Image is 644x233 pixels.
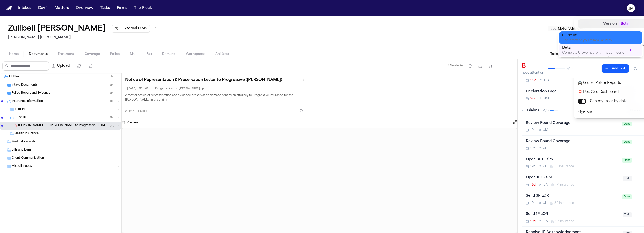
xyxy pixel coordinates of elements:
[544,97,549,101] span: J M
[631,64,640,73] button: Hide completed tasks (⌘⇧H)
[15,107,26,112] span: 1P or PIP
[530,201,536,205] span: 19d
[147,52,152,56] span: Fax
[162,52,176,56] span: Demand
[526,211,620,217] div: Send 1P LOR
[562,51,627,55] div: Complete UI overhaul with modern design
[622,194,632,199] span: Done
[8,35,158,41] h2: [PERSON_NAME] [PERSON_NAME]
[518,104,644,117] button: Claims4/88tasks
[29,52,48,56] span: Documents
[138,109,147,113] span: [DATE]
[110,84,113,86] span: ( 1 )
[12,148,31,152] span: Bills and Liens
[554,201,574,205] span: 3P Insurance
[512,119,517,126] button: Open preview
[58,52,74,56] span: Treatment
[526,175,620,181] div: Open 1P Claim
[110,116,113,119] span: ( 1 )
[16,4,33,13] button: Intakes
[530,164,536,169] span: 19d
[12,164,32,169] span: Miscellaneous
[9,52,19,56] span: Home
[526,89,620,95] div: Declaration Page
[130,52,136,56] span: Mail
[526,139,619,144] div: Review Found Coverage
[125,77,282,82] h3: Notice of Representation & Preservation Letter to Progressive ([PERSON_NAME])
[110,75,113,78] span: ( 3 )
[98,4,112,13] button: Tasks
[549,27,557,30] span: Type :
[522,62,544,70] div: 8
[555,183,574,187] span: 1P Insurance
[110,52,120,56] span: Police
[8,24,106,34] h1: Zulibell [PERSON_NAME]
[12,156,44,160] span: Client Communication
[522,71,544,75] div: need attention
[12,83,38,87] span: Intake Documents
[543,219,548,223] span: B A
[297,106,306,115] button: Inspect
[18,124,108,128] span: [PERSON_NAME] - 3P [PERSON_NAME] to Progressive - [DATE]
[562,45,627,51] div: Beta
[567,66,573,71] span: 7 / 18
[122,128,517,233] iframe: Z. Carbonel - 3P LOR to Progressive - 8.22.25
[186,52,205,56] span: Workspaces
[115,4,129,13] button: Firms
[526,120,619,126] div: Review Found Coverage
[543,201,547,205] span: J L
[85,52,100,56] span: Coverage
[530,219,536,223] span: 19d
[49,61,73,71] button: Upload
[110,123,115,128] button: Download Z. Carbonel - 3P LOR to Progressive - 8.22.25
[530,183,536,187] span: 19d
[543,164,547,169] span: J L
[602,64,629,73] button: Add Task
[530,78,536,82] span: 20d
[522,172,644,190] div: Open task: Open 1P Claim
[562,39,631,42] div: The interface you're familiar with
[530,97,536,101] span: 20d
[548,26,595,31] button: Edit Type: Motor Vehicle Accident
[12,99,43,104] span: Insurance Information
[530,146,536,151] span: 19d
[622,122,632,126] span: Done
[522,154,644,172] div: Open task: Open 3P Claim
[623,212,632,217] span: Todo
[6,6,12,11] a: Home
[526,193,619,199] div: Send 3P LOR
[522,136,644,154] div: Open task: Review Found Coverage
[543,146,547,151] span: J L
[15,132,39,136] span: Health Insurance
[530,128,536,132] span: 19d
[622,158,632,163] span: Done
[527,108,539,113] span: Claims
[6,6,12,11] img: Finch Logo
[555,219,574,223] span: 1P Insurance
[543,183,548,187] span: B A
[125,93,306,103] p: A formal notice of representation and evidence preservation demand sent by an attorney to Progres...
[554,164,574,169] span: 3P Insurance
[215,52,229,56] span: Artifacts
[2,61,49,71] input: Search files
[543,128,548,132] span: J M
[522,190,644,208] div: Open task: Send 3P LOR
[112,25,150,33] button: External CMS
[522,86,644,104] div: Open task: Declaration Page
[15,115,26,120] span: 3P or BI
[110,100,113,103] span: ( 1 )
[526,157,619,163] div: Open 3P Claim
[125,109,136,113] span: 204.2 KB
[53,4,71,13] button: Matters
[558,27,594,30] span: Motor Vehicle Accident
[544,78,549,82] span: D B
[74,4,95,13] button: Overview
[36,4,50,13] a: Day 1
[522,117,644,136] div: Open task: Review Found Coverage
[132,4,154,13] button: The Flock
[12,91,50,95] span: Police Report and Evidence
